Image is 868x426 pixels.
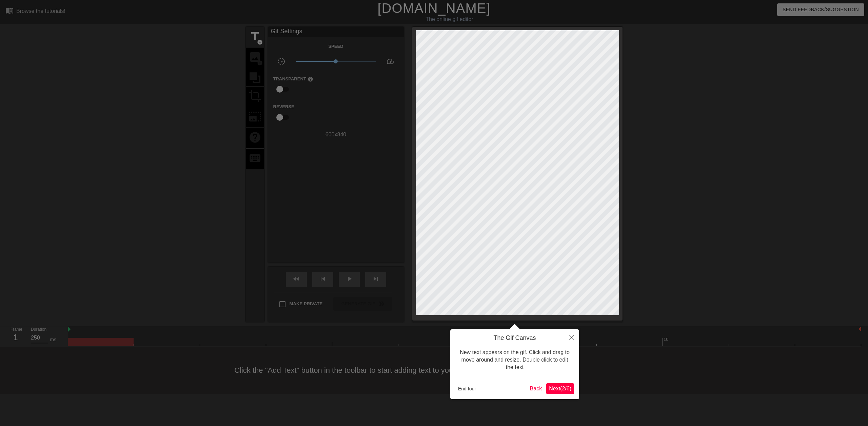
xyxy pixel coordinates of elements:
[455,334,574,342] h4: The Gif Canvas
[564,329,579,345] button: Close
[549,386,571,391] span: Next ( 2 / 6 )
[546,383,574,394] button: Next
[455,342,574,378] div: New text appears on the gif. Click and drag to move around and resize. Double click to edit the text
[527,383,545,394] button: Back
[455,384,479,394] button: End tour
